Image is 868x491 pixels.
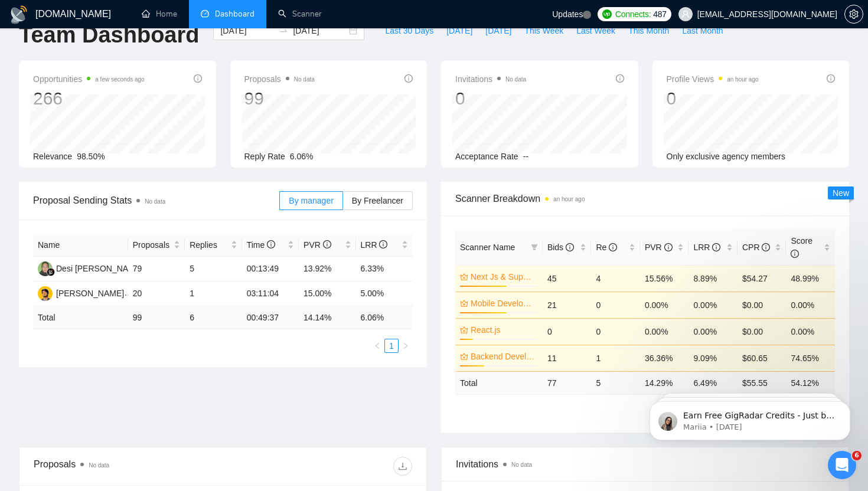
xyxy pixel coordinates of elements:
[543,265,592,292] td: 45
[786,318,835,345] td: 0.00%
[446,24,472,37] span: [DATE]
[738,371,787,394] td: $ 55.55
[352,196,403,205] span: By Freelancer
[244,72,315,86] span: Proposals
[528,238,540,256] span: filter
[591,345,640,371] td: 1
[738,318,787,345] td: $0.00
[378,21,440,40] button: Last 30 Days
[145,198,165,205] span: No data
[201,9,209,18] span: dashboard
[38,286,53,301] img: TN
[455,72,526,86] span: Invitations
[524,24,563,37] span: This Week
[293,24,347,37] input: End date
[384,339,399,353] li: 1
[738,292,787,318] td: $0.00
[374,342,381,349] span: left
[471,270,536,283] a: Next Js & Supabase
[242,306,299,329] td: 00:49:37
[791,250,799,258] span: info-circle
[845,9,863,19] span: setting
[786,345,835,371] td: 74.65%
[828,451,856,479] iframe: Intercom live chat
[552,9,583,19] span: Updates
[304,240,331,250] span: PVR
[553,196,585,202] time: an hour ago
[827,74,835,83] span: info-circle
[323,240,331,248] span: info-circle
[786,371,835,394] td: 54.12 %
[596,243,617,252] span: Re
[19,21,199,49] h1: Team Dashboard
[399,339,413,353] li: Next Page
[460,352,468,361] span: crown
[47,268,55,276] img: gigradar-bm.png
[402,342,409,349] span: right
[505,76,526,83] span: No data
[89,462,109,469] span: No data
[278,9,322,19] a: searchScanner
[455,191,835,206] span: Scanner Breakdown
[640,371,689,394] td: 14.29 %
[356,281,413,306] td: 5.00%
[394,461,412,471] span: download
[518,21,570,40] button: This Week
[128,306,185,329] td: 99
[688,345,738,371] td: 9.09%
[591,318,640,345] td: 0
[460,243,515,252] span: Scanner Name
[95,76,144,83] time: a few seconds ago
[56,287,124,300] div: [PERSON_NAME]
[370,339,384,353] li: Previous Page
[290,152,314,161] span: 6.06%
[33,234,128,257] th: Name
[615,8,651,21] span: Connects:
[133,238,171,251] span: Proposals
[356,257,413,281] td: 6.33%
[664,243,673,251] span: info-circle
[385,24,433,37] span: Last 30 Days
[128,257,185,281] td: 79
[128,281,185,306] td: 20
[215,9,254,19] span: Dashboard
[543,292,592,318] td: 21
[727,76,758,83] time: an hour ago
[681,10,690,18] span: user
[471,350,536,363] a: Backend Development Python and Go
[485,24,511,37] span: [DATE]
[543,318,592,345] td: 0
[289,196,333,205] span: By manager
[762,243,770,251] span: info-circle
[688,292,738,318] td: 0.00%
[591,265,640,292] td: 4
[566,243,574,251] span: info-circle
[185,234,242,257] th: Replies
[523,152,528,161] span: --
[399,339,413,353] button: right
[667,87,759,110] div: 0
[609,243,617,251] span: info-circle
[479,21,518,40] button: [DATE]
[77,152,105,161] span: 98.50%
[543,371,592,394] td: 77
[742,243,770,252] span: CPR
[688,318,738,345] td: 0.00%
[667,152,786,161] span: Only exclusive agency members
[460,273,468,281] span: crown
[852,451,862,460] span: 6
[393,457,412,476] button: download
[56,262,143,275] div: Desi [PERSON_NAME]
[33,152,72,161] span: Relevance
[9,5,28,24] img: logo
[622,21,676,40] button: This Month
[786,265,835,292] td: 48.99%
[38,261,53,276] img: DW
[33,193,279,208] span: Proposal Sending Stats
[242,257,299,281] td: 00:13:49
[682,24,723,37] span: Last Month
[185,257,242,281] td: 5
[693,243,720,252] span: LRR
